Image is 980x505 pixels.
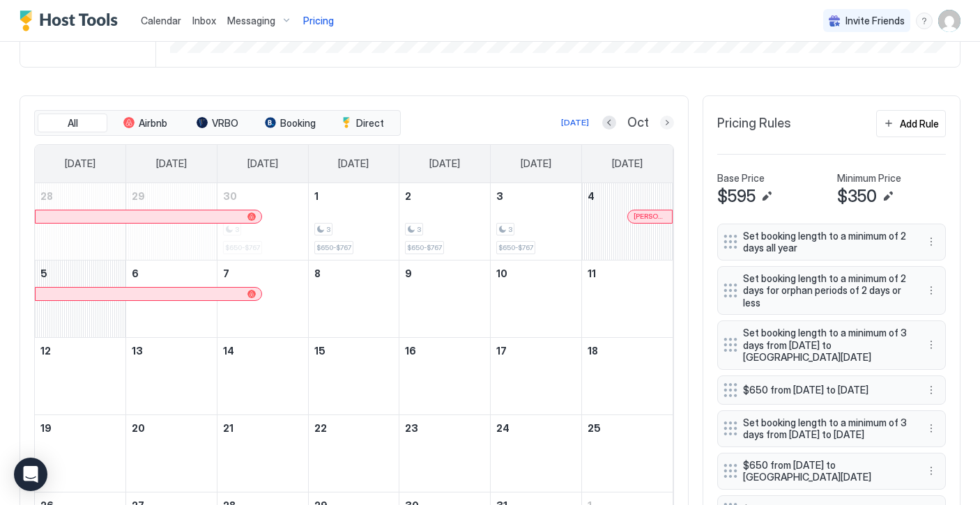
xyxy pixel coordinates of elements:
button: Airbnb [110,114,180,133]
span: [DATE] [156,157,187,170]
span: $650 from [DATE] to [DATE] [743,384,909,396]
span: Airbnb [139,117,167,130]
td: October 1, 2025 [308,183,399,261]
td: October 25, 2025 [581,414,673,492]
span: 16 [405,345,416,357]
span: [PERSON_NAME] [634,212,666,221]
span: 18 [588,345,598,357]
span: [DATE] [521,157,551,170]
div: menu [923,336,940,353]
span: $650-$767 [316,243,351,252]
a: October 5, 2025 [35,261,125,286]
button: More options [923,233,940,250]
td: October 7, 2025 [217,260,308,337]
span: Base Price [717,172,765,185]
span: 11 [588,267,596,279]
td: September 30, 2025 [217,183,308,261]
a: October 6, 2025 [126,261,217,286]
span: [DATE] [247,157,278,170]
span: 6 [132,267,139,279]
td: September 29, 2025 [126,183,217,261]
span: [DATE] [612,157,643,170]
a: October 2, 2025 [399,183,490,209]
td: October 15, 2025 [308,337,399,414]
span: [DATE] [429,157,460,170]
div: [DATE] [561,116,589,129]
span: [DATE] [338,157,369,170]
a: October 1, 2025 [309,183,399,209]
span: $595 [717,186,756,207]
a: October 8, 2025 [309,261,399,286]
td: October 8, 2025 [308,260,399,337]
div: menu [923,463,940,479]
span: 10 [496,267,507,279]
div: menu [923,233,940,250]
span: [DATE] [65,157,95,170]
span: 4 [588,190,595,202]
div: menu [923,420,940,437]
span: 8 [314,267,321,279]
td: October 11, 2025 [581,260,673,337]
a: Saturday [598,145,657,182]
a: October 22, 2025 [309,415,399,441]
span: 24 [496,422,510,434]
td: October 23, 2025 [399,414,491,492]
a: October 14, 2025 [217,338,308,364]
span: $650-$767 [498,243,533,252]
button: Booking [255,114,325,133]
button: Edit [880,188,896,205]
a: Friday [507,145,565,182]
button: More options [923,463,940,479]
span: All [68,117,78,130]
a: October 19, 2025 [35,415,125,441]
span: Minimum Price [837,172,901,185]
td: September 28, 2025 [35,183,126,261]
td: October 19, 2025 [35,414,126,492]
a: October 20, 2025 [126,415,217,441]
span: Set booking length to a minimum of 3 days from [DATE] to [GEOGRAPHIC_DATA][DATE] [743,327,909,364]
span: Booking [280,117,316,130]
a: Thursday [415,145,474,182]
button: All [38,114,107,133]
button: More options [923,382,940,398]
button: [DATE] [559,114,591,131]
div: menu [916,13,933,29]
td: October 10, 2025 [491,260,582,337]
span: 3 [508,225,512,234]
span: Set booking length to a minimum of 2 days all year [743,230,909,254]
a: October 24, 2025 [491,415,581,441]
button: Previous month [602,116,616,130]
span: $650-$767 [407,243,442,252]
td: October 5, 2025 [35,260,126,337]
td: October 17, 2025 [491,337,582,414]
span: 5 [40,267,47,279]
a: October 16, 2025 [399,338,490,364]
a: October 21, 2025 [217,415,308,441]
span: Messaging [227,15,275,27]
a: Inbox [192,13,216,28]
span: Oct [627,115,649,131]
span: 3 [496,190,503,202]
td: October 9, 2025 [399,260,491,337]
span: 28 [40,190,53,202]
button: More options [923,336,940,353]
button: Direct [328,114,397,133]
button: Edit [758,188,775,205]
td: October 12, 2025 [35,337,126,414]
td: October 13, 2025 [126,337,217,414]
span: Pricing Rules [717,116,791,132]
div: tab-group [34,110,401,137]
div: Host Tools Logo [20,10,124,31]
span: 13 [132,345,143,357]
span: Inbox [192,15,216,26]
span: 25 [588,422,601,434]
td: October 4, 2025 [581,183,673,261]
button: Next month [660,116,674,130]
a: October 4, 2025 [582,183,673,209]
a: September 28, 2025 [35,183,125,209]
td: October 14, 2025 [217,337,308,414]
td: October 16, 2025 [399,337,491,414]
span: 14 [223,345,234,357]
a: October 9, 2025 [399,261,490,286]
